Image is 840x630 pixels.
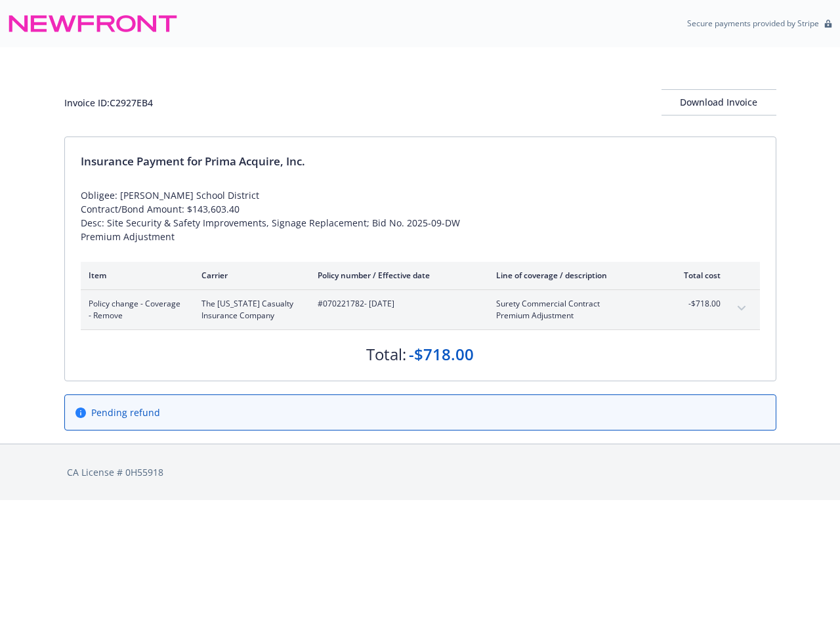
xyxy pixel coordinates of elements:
div: Total: [366,343,406,366]
span: Pending refund [91,406,160,419]
div: -$718.00 [409,343,474,366]
div: Line of coverage / description [496,270,650,281]
span: The [US_STATE] Casualty Insurance Company [201,298,297,322]
button: expand content [731,298,752,319]
div: Item [89,270,180,281]
div: CA License # 0H55918 [67,465,774,479]
p: Secure payments provided by Stripe [687,18,819,29]
div: Obligee: [PERSON_NAME] School District Contract/Bond Amount: $143,603.40 Desc: Site Security & Sa... [81,188,760,243]
button: Download Invoice [661,89,776,115]
div: Total cost [671,270,721,281]
div: Insurance Payment for Prima Acquire, Inc. [81,153,760,170]
div: Download Invoice [661,90,776,115]
div: Policy change - Coverage - RemoveThe [US_STATE] Casualty Insurance Company#070221782- [DATE]Suret... [81,290,760,329]
div: Policy number / Effective date [318,270,475,281]
span: Surety Commercial ContractPremium Adjustment [496,298,650,322]
span: Premium Adjustment [496,310,650,322]
div: Carrier [201,270,297,281]
span: #070221782 - [DATE] [318,298,475,310]
span: Policy change - Coverage - Remove [89,298,180,322]
span: -$718.00 [671,298,721,310]
span: Surety Commercial Contract [496,298,650,310]
div: Invoice ID: C2927EB4 [64,96,153,110]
